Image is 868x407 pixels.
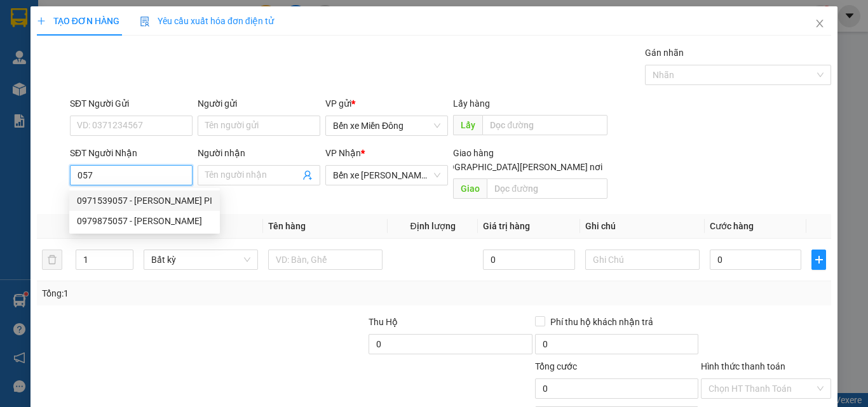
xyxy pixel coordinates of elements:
[6,69,88,97] li: VP Bến xe Miền Đông
[70,97,193,110] div: SĐT Người Gửi
[369,317,398,327] span: Thu Hộ
[69,211,220,231] div: 0979875057 - NGỌC HUỲNH
[645,48,684,58] label: Gán nhãn
[545,315,658,329] span: Phí thu hộ khách nhận trả
[483,221,530,231] span: Giá trị hàng
[580,214,705,239] th: Ghi chú
[482,115,607,135] input: Dọc đường
[802,6,837,42] button: Close
[487,178,607,199] input: Dọc đường
[42,250,62,270] button: delete
[410,221,455,231] span: Định lượng
[811,250,826,270] button: plus
[585,250,700,270] input: Ghi Chú
[325,97,448,110] div: VP gửi
[77,194,212,208] div: 0971539057 - [PERSON_NAME] PI
[6,6,184,54] li: Rạng Đông Buslines
[268,250,383,270] input: VD: Bàn, Ghế
[140,17,150,27] img: icon
[333,116,440,135] span: Bến xe Miền Đông
[140,16,274,26] span: Yêu cầu xuất hóa đơn điện tử
[453,148,494,158] span: Giao hàng
[151,250,250,269] span: Bất kỳ
[535,361,577,371] span: Tổng cước
[429,160,607,174] span: [GEOGRAPHIC_DATA][PERSON_NAME] nơi
[701,361,785,371] label: Hình thức thanh toán
[88,69,169,124] li: VP Bến xe [PERSON_NAME][GEOGRAPHIC_DATA][PERSON_NAME]
[812,255,825,265] span: plus
[70,146,193,160] div: SĐT Người Nhận
[302,170,313,180] span: user-add
[815,18,825,29] span: close
[333,166,440,185] span: Bến xe Quảng Ngãi
[268,221,306,231] span: Tên hàng
[453,115,482,135] span: Lấy
[453,178,487,199] span: Giao
[42,286,336,300] div: Tổng: 1
[69,190,220,211] div: 0971539057 - ANH PI
[325,148,361,158] span: VP Nhận
[37,17,46,25] span: plus
[37,16,119,26] span: TẠO ĐƠN HÀNG
[483,250,574,270] input: 0
[198,97,320,110] div: Người gửi
[710,221,754,231] span: Cước hàng
[198,146,320,160] div: Người nhận
[453,98,490,109] span: Lấy hàng
[77,214,212,228] div: 0979875057 - [PERSON_NAME]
